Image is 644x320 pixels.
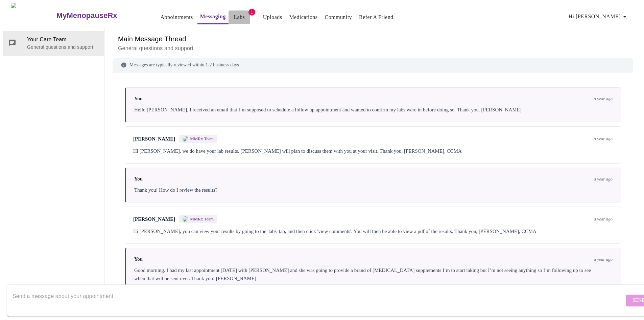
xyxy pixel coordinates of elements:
span: [PERSON_NAME] [133,216,175,222]
img: MMRX [183,216,188,222]
textarea: Send a message about your appointment [13,290,624,311]
div: Hi [PERSON_NAME], you can view your results by going to the 'labs' tab, and then click 'view comm... [133,227,613,235]
span: 1 [248,9,255,16]
button: Labs [229,10,250,24]
span: a year ago [594,96,613,102]
a: Refer a Friend [359,13,393,22]
span: a year ago [594,136,613,142]
div: Hi [PERSON_NAME], we do have your lab results. [PERSON_NAME] will plan to discuss them with you a... [133,147,613,155]
button: Hi [PERSON_NAME] [566,10,631,23]
img: MyMenopauseRx Logo [11,3,55,28]
span: You [134,256,143,262]
a: Labs [234,13,245,22]
span: a year ago [594,176,613,182]
button: Community [322,10,355,24]
span: a year ago [594,257,613,262]
p: General questions and support [118,44,628,52]
span: You [134,96,143,102]
a: Uploads [263,13,282,22]
p: General questions and support [27,44,99,50]
span: Hi [PERSON_NAME] [569,12,629,21]
a: MyMenopauseRx [55,4,144,27]
div: Hello [PERSON_NAME], I received an email that I’m supposed to schedule a follow up appointment an... [134,106,613,114]
span: [PERSON_NAME] [133,136,175,142]
span: MMRx Team [190,216,214,222]
a: Medications [289,13,317,22]
div: Your Care TeamGeneral questions and support [3,31,104,55]
button: Refer a Friend [356,10,396,24]
a: Messaging [200,12,226,21]
span: MMRx Team [190,136,214,142]
div: Messages are typically reviewed within 1-2 business days [113,58,633,72]
button: Uploads [260,10,285,24]
div: Good morning. I had my last appointment [DATE] with [PERSON_NAME] and she was going to provide a ... [134,266,613,282]
h3: MyMenopauseRx [56,11,117,20]
span: Your Care Team [27,36,99,44]
a: Community [325,13,352,22]
h6: Main Message Thread [118,34,628,44]
a: Appointments [161,13,193,22]
button: Messaging [197,10,229,24]
span: a year ago [594,216,613,222]
div: Thank you! How do I review the results? [134,186,613,194]
button: Medications [286,10,320,24]
span: You [134,176,143,182]
img: MMRX [183,136,188,142]
button: Appointments [158,10,196,24]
